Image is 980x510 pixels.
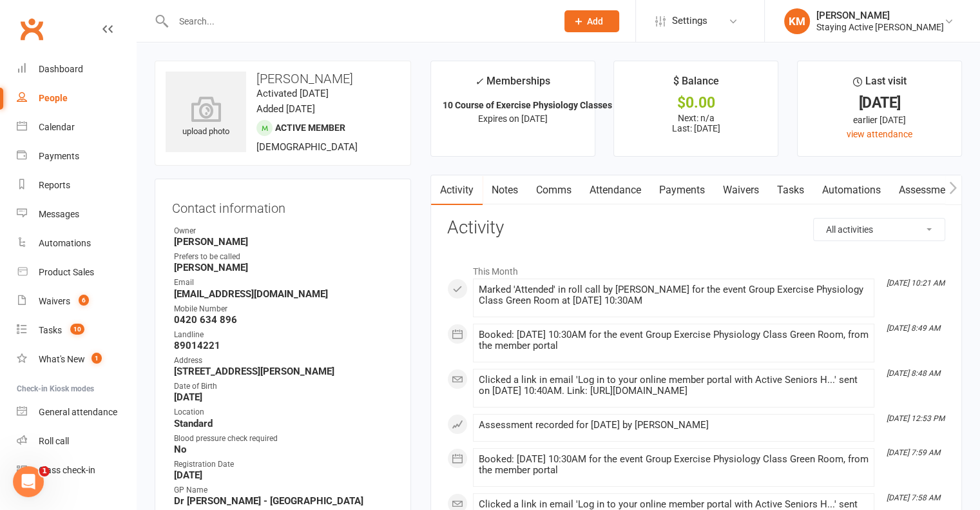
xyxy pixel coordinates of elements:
[256,141,358,153] span: [DEMOGRAPHIC_DATA]
[17,398,136,427] a: General attendance kiosk mode
[79,295,89,306] span: 6
[17,55,136,84] a: Dashboard
[17,84,136,113] a: People
[17,113,136,142] a: Calendar
[527,175,581,205] a: Comms
[174,418,394,429] strong: Standard
[174,433,394,445] div: Blood pressure check required
[169,12,548,30] input: Search...
[887,324,940,333] i: [DATE] 8:49 AM
[39,238,91,248] div: Automations
[17,427,136,456] a: Roll call
[626,96,766,110] div: $0.00
[39,93,68,103] div: People
[672,6,707,35] span: Settings
[174,484,394,496] div: GP Name
[768,175,813,205] a: Tasks
[174,406,394,418] div: Location
[626,113,766,133] p: Next: n/a Last: [DATE]
[17,345,136,374] a: What's New1
[475,73,550,97] div: Memberships
[39,466,50,476] span: 1
[174,495,394,507] strong: Dr [PERSON_NAME] - [GEOGRAPHIC_DATA]
[174,277,394,289] div: Email
[479,420,869,431] div: Assessment recorded for [DATE] by [PERSON_NAME]
[17,287,136,316] a: Waivers 6
[39,325,62,335] div: Tasks
[475,75,483,88] i: ✓
[887,414,945,423] i: [DATE] 12:53 PM
[847,129,912,139] a: view attendance
[13,466,44,497] iframe: Intercom live chat
[479,284,869,306] div: Marked 'Attended' in roll call by [PERSON_NAME] for the event Group Exercise Physiology Class Gre...
[887,493,940,502] i: [DATE] 7:58 AM
[174,340,394,351] strong: 89014221
[431,175,483,205] a: Activity
[39,122,75,132] div: Calendar
[39,296,70,306] div: Waivers
[174,262,394,273] strong: [PERSON_NAME]
[587,16,603,26] span: Add
[39,407,117,417] div: General attendance
[581,175,650,205] a: Attendance
[17,258,136,287] a: Product Sales
[174,251,394,263] div: Prefers to be called
[174,303,394,315] div: Mobile Number
[447,218,945,238] h3: Activity
[39,180,70,190] div: Reports
[174,469,394,481] strong: [DATE]
[166,72,400,86] h3: [PERSON_NAME]
[17,142,136,171] a: Payments
[478,113,548,124] span: Expires on [DATE]
[39,354,85,364] div: What's New
[887,369,940,378] i: [DATE] 8:48 AM
[174,288,394,300] strong: [EMAIL_ADDRESS][DOMAIN_NAME]
[443,100,612,110] strong: 10 Course of Exercise Physiology Classes
[174,444,394,455] strong: No
[816,10,944,21] div: [PERSON_NAME]
[479,454,869,476] div: Booked: [DATE] 10:30AM for the event Group Exercise Physiology Class Green Room, from the member ...
[887,448,940,457] i: [DATE] 7:59 AM
[174,458,394,471] div: Registration Date
[174,314,394,326] strong: 0420 634 896
[890,175,968,205] a: Assessments
[714,175,768,205] a: Waivers
[483,175,527,205] a: Notes
[174,366,394,377] strong: [STREET_ADDRESS][PERSON_NAME]
[256,88,329,99] time: Activated [DATE]
[39,465,95,475] div: Class check-in
[70,324,84,335] span: 10
[275,123,345,133] span: Active member
[673,73,719,96] div: $ Balance
[174,329,394,341] div: Landline
[39,267,94,277] div: Product Sales
[17,171,136,200] a: Reports
[17,229,136,258] a: Automations
[166,96,246,139] div: upload photo
[887,279,945,288] i: [DATE] 10:21 AM
[39,209,79,219] div: Messages
[479,375,869,397] div: Clicked a link in email 'Log in to your online member portal with Active Seniors H...' sent on [D...
[174,391,394,403] strong: [DATE]
[816,21,944,33] div: Staying Active [PERSON_NAME]
[809,96,950,110] div: [DATE]
[479,329,869,351] div: Booked: [DATE] 10:30AM for the event Group Exercise Physiology Class Green Room, from the member ...
[813,175,890,205] a: Automations
[564,10,619,32] button: Add
[17,456,136,485] a: Class kiosk mode
[784,8,810,34] div: KM
[650,175,714,205] a: Payments
[172,196,394,215] h3: Contact information
[174,380,394,393] div: Date of Birth
[39,64,83,74] div: Dashboard
[809,113,950,127] div: earlier [DATE]
[256,103,315,115] time: Added [DATE]
[447,258,945,279] li: This Month
[39,151,79,161] div: Payments
[91,353,102,364] span: 1
[174,225,394,237] div: Owner
[15,13,48,45] a: Clubworx
[174,236,394,248] strong: [PERSON_NAME]
[853,73,907,96] div: Last visit
[39,436,69,446] div: Roll call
